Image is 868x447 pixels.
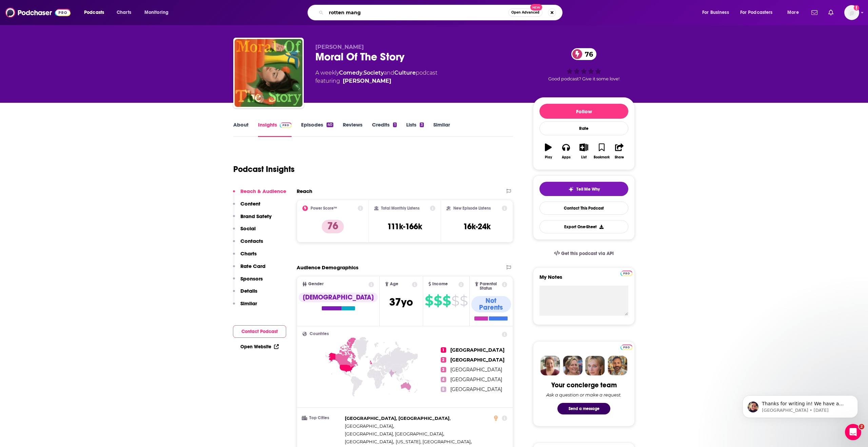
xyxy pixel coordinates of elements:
a: Show notifications dropdown [809,7,820,18]
p: Reach & Audience [240,188,286,194]
p: Charts [240,250,257,257]
span: $ [425,295,433,306]
button: Contact Podcast [233,325,286,338]
p: 76 [322,220,344,233]
img: Podchaser Pro [620,345,632,350]
button: open menu [783,7,807,18]
a: Society [363,70,384,76]
span: New [530,4,542,11]
button: Bookmark [593,139,610,163]
span: $ [442,295,451,306]
span: Monitoring [144,8,169,17]
p: Content [240,200,260,207]
h3: Top Cities [302,416,342,420]
span: For Business [702,8,729,17]
span: [US_STATE], [GEOGRAPHIC_DATA] [396,439,471,444]
button: tell me why sparkleTell Me Why [539,182,628,196]
div: [PERSON_NAME] [343,77,391,85]
span: 5 [441,387,446,392]
div: Bookmark [594,155,610,159]
img: Moral Of The Story [235,39,302,107]
span: For Podcasters [740,8,773,17]
h1: Podcast Insights [233,164,295,174]
svg: Add a profile image [854,5,859,11]
span: More [787,8,799,17]
span: 1 [441,347,446,353]
button: Social [233,225,256,238]
span: [GEOGRAPHIC_DATA] [450,386,502,392]
span: , [345,430,444,438]
span: Podcasts [84,8,104,17]
button: Share [611,139,628,163]
h2: New Episode Listens [453,206,491,211]
div: List [581,155,587,159]
a: InsightsPodchaser Pro [258,121,292,137]
div: Not Parents [471,296,511,312]
button: Similar [233,300,257,313]
span: , [345,438,394,446]
img: Podchaser Pro [280,122,292,128]
button: Details [233,288,257,300]
button: Export One-Sheet [539,220,628,233]
div: Rate [539,121,628,135]
div: Search podcasts, credits, & more... [314,5,569,20]
p: Social [240,225,256,232]
div: Your concierge team [551,381,617,389]
img: Podchaser - Follow, Share and Rate Podcasts [5,6,71,19]
img: Jon Profile [608,356,627,375]
p: Sponsors [240,275,263,282]
button: Show profile menu [844,5,859,20]
span: , [345,422,394,430]
a: About [233,121,249,137]
button: Play [539,139,557,163]
div: 40 [327,122,333,127]
span: featuring [315,77,437,85]
a: Credits1 [372,121,396,137]
span: Income [432,282,448,286]
a: 76 [571,48,596,60]
span: [GEOGRAPHIC_DATA] [450,367,502,373]
div: Ask a question or make a request. [546,392,622,397]
p: Message from Sydney, sent 5w ago [29,26,117,32]
span: [GEOGRAPHIC_DATA] [345,439,393,444]
span: Countries [310,332,329,336]
span: [GEOGRAPHIC_DATA] [450,347,505,353]
span: Gender [308,282,323,286]
img: Sydney Profile [540,356,560,375]
span: 37 yo [389,295,413,309]
div: 3 [420,122,424,127]
span: Logged in as rowan.sullivan [844,5,859,20]
img: tell me why sparkle [568,187,574,192]
span: , [396,438,472,446]
button: Reach & Audience [233,188,286,200]
span: [GEOGRAPHIC_DATA], [GEOGRAPHIC_DATA] [345,431,443,436]
h2: Power Score™ [311,206,337,211]
div: Share [615,155,624,159]
h2: Audience Demographics [297,264,358,271]
p: Brand Safety [240,213,272,219]
a: Comedy [339,70,362,76]
a: Pro website [620,344,632,350]
button: Follow [539,104,628,119]
span: Charts [117,8,131,17]
button: Brand Safety [233,213,272,226]
label: My Notes [539,274,628,286]
span: 3 [441,367,446,372]
a: Reviews [343,121,362,137]
button: Sponsors [233,275,263,288]
div: A weekly podcast [315,69,437,85]
span: Tell Me Why [576,187,600,192]
iframe: Intercom live chat [845,424,861,440]
img: Jules Profile [585,356,605,375]
a: Get this podcast via API [549,245,619,262]
span: [GEOGRAPHIC_DATA], [GEOGRAPHIC_DATA] [345,415,450,421]
span: , [345,414,451,422]
div: Play [545,155,552,159]
button: Apps [557,139,575,163]
div: [DEMOGRAPHIC_DATA] [299,293,378,302]
span: $ [460,295,468,306]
